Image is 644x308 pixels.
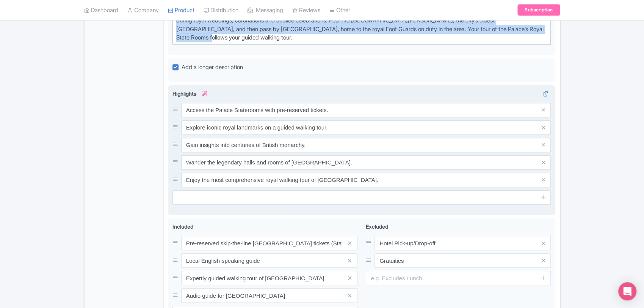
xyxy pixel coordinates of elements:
span: Add a longer description [182,63,243,71]
span: Included [172,223,193,230]
div: Open Intercom Messenger [618,282,636,300]
a: Subscription [517,5,560,16]
input: e.g. Excludes Lunch [366,271,551,285]
span: Excluded [366,223,388,230]
span: Highlights [172,90,196,97]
